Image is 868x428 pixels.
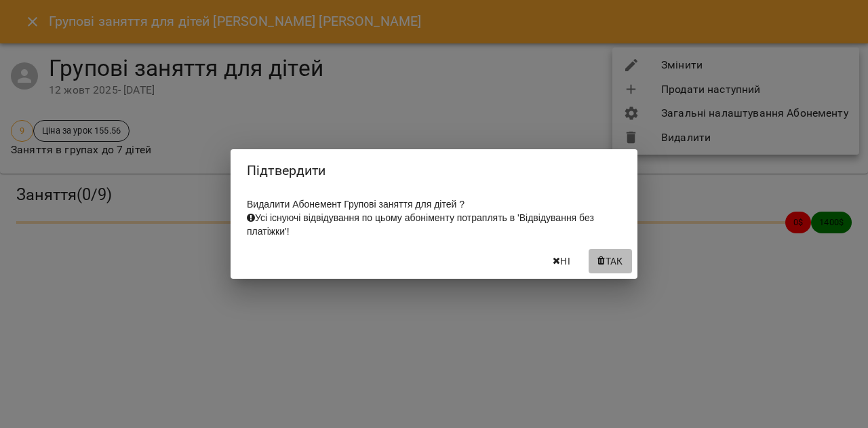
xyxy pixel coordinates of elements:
[247,160,621,181] h2: Підтвердити
[560,253,570,269] span: Ні
[247,212,594,237] span: Усі існуючі відвідування по цьому абоніменту потраплять в 'Відвідування без платіжки'!
[589,249,632,273] button: Так
[247,199,594,237] span: Видалити Абонемент Групові заняття для дітей ?
[540,249,583,273] button: Ні
[606,253,623,269] span: Так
